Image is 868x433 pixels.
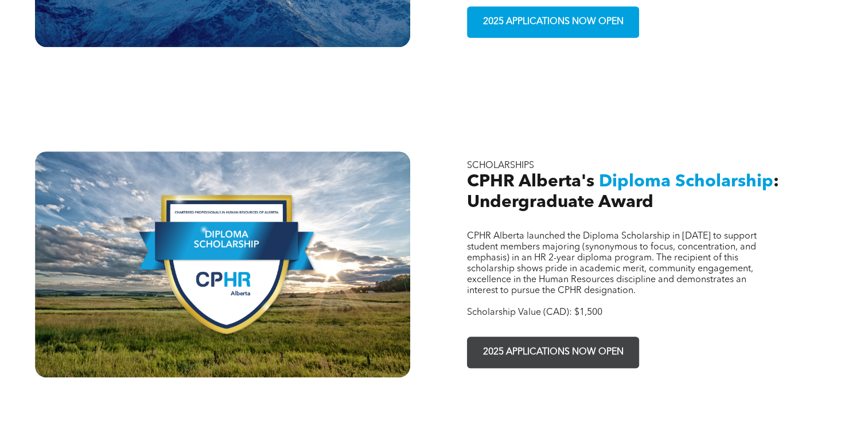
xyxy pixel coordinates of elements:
span: Diploma Scholarship [599,173,773,190]
a: 2025 APPLICATIONS NOW OPEN [467,337,639,368]
span: SCHOLARSHIPS [467,161,534,170]
a: 2025 APPLICATIONS NOW OPEN [467,6,639,38]
span: 2025 APPLICATIONS NOW OPEN [479,11,628,33]
span: CPHR Alberta's [467,173,594,190]
span: Scholarship Value (CAD): $1,500 [467,308,602,317]
span: CPHR Alberta launched the Diploma Scholarship in [DATE] to support student members majoring (syno... [467,232,757,295]
span: : Undergraduate Award [467,173,779,211]
span: 2025 APPLICATIONS NOW OPEN [479,341,628,364]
